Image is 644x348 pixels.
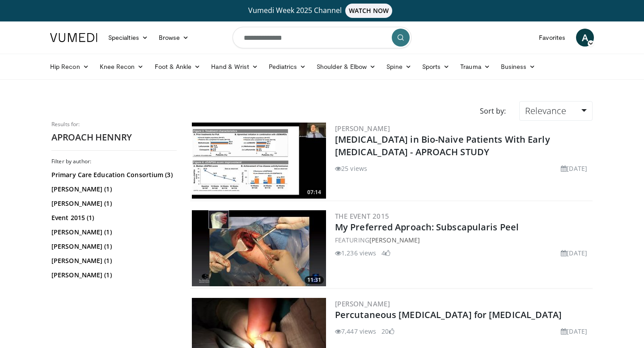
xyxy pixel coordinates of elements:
[192,123,326,199] a: 07:14
[51,256,174,265] a: [PERSON_NAME] (1)
[311,58,381,76] a: Shoulder & Elbow
[345,4,393,18] span: WATCH NOW
[192,123,326,199] img: 2f28409d-9b10-4ea4-b31a-401cc572d955.300x170_q85_crop-smart_upscale.jpg
[51,158,177,165] h3: Filter by author:
[335,299,390,308] a: [PERSON_NAME]
[51,121,177,128] p: Results for:
[51,271,174,280] a: [PERSON_NAME] (1)
[561,164,587,173] li: [DATE]
[335,212,390,221] a: The Event 2015
[51,170,174,179] a: Primary Care Education Consortium (3)
[381,327,394,336] li: 20
[576,29,594,47] a: A
[455,58,496,76] a: Trauma
[335,133,550,158] a: [MEDICAL_DATA] in Bio-Naive Patients With Early [MEDICAL_DATA] - APROACH STUDY
[192,210,326,286] img: 86298e41-d345-49d1-b2dd-dd12290f4058.300x170_q85_crop-smart_upscale.jpg
[335,164,367,173] li: 25 views
[206,58,263,76] a: Hand & Wrist
[305,188,324,196] span: 07:14
[561,327,587,336] li: [DATE]
[50,33,97,42] img: VuMedi Logo
[233,27,411,48] input: Search topics, interventions
[369,236,420,244] a: [PERSON_NAME]
[45,58,94,76] a: Hip Recon
[335,221,519,233] a: My Preferred Aproach: Subscapularis Peel
[51,242,174,251] a: [PERSON_NAME] (1)
[519,101,593,121] a: Relevance
[51,213,174,222] a: Event 2015 (1)
[263,58,311,76] a: Pediatrics
[561,248,587,258] li: [DATE]
[335,124,390,133] a: [PERSON_NAME]
[335,327,376,336] li: 7,447 views
[149,58,206,76] a: Foot & Ankle
[94,58,149,76] a: Knee Recon
[417,58,455,76] a: Sports
[335,235,591,245] div: FEATURING
[381,248,390,258] li: 4
[335,248,376,258] li: 1,236 views
[534,29,571,47] a: Favorites
[51,132,177,143] h2: APROACH HENNRY
[51,199,174,208] a: [PERSON_NAME] (1)
[496,58,541,76] a: Business
[51,4,593,18] a: Vumedi Week 2025 ChannelWATCH NOW
[473,101,513,121] div: Sort by:
[381,58,416,76] a: Spine
[51,185,174,194] a: [PERSON_NAME] (1)
[153,29,195,47] a: Browse
[103,29,153,47] a: Specialties
[51,228,174,237] a: [PERSON_NAME] (1)
[525,105,566,117] span: Relevance
[192,210,326,286] a: 11:31
[335,309,562,321] a: Percutaneous [MEDICAL_DATA] for [MEDICAL_DATA]
[305,276,324,284] span: 11:31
